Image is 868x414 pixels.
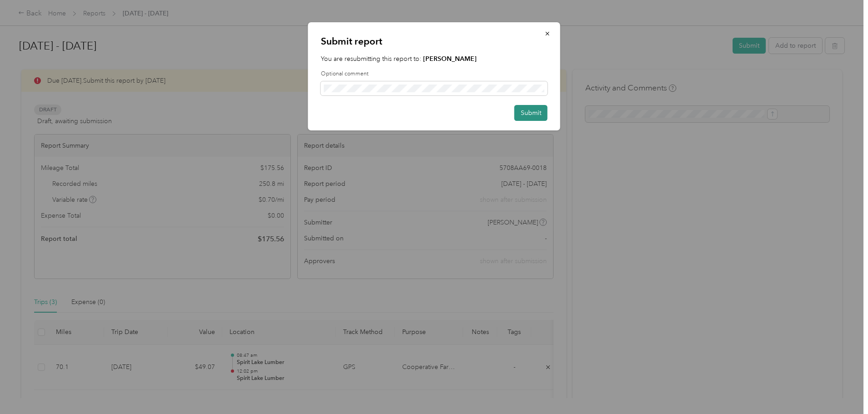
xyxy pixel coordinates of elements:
[817,363,868,414] iframe: Everlance-gr Chat Button Frame
[423,55,477,63] strong: [PERSON_NAME]
[321,70,548,78] label: Optional comment
[514,105,548,121] button: Submit
[321,54,548,64] p: You are resubmitting this report to:
[321,35,548,48] p: Submit report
